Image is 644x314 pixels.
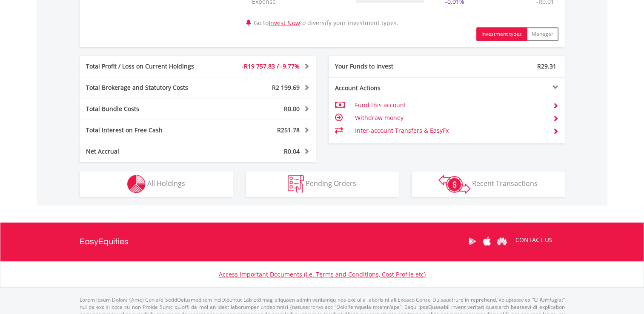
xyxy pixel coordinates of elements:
[412,171,565,197] button: Recent Transactions
[80,171,233,197] button: All Holdings
[355,111,546,124] td: Withdraw money
[472,179,538,188] span: Recent Transactions
[284,105,300,113] span: R0.00
[509,228,558,252] a: CONTACT US
[269,19,300,27] a: Invest Now
[480,228,495,254] a: Apple
[537,62,556,70] span: R29.31
[80,62,218,71] div: Total Profit / Loss on Current Holdings
[495,228,509,254] a: Huawei
[355,124,546,137] td: Inter-account Transfers & EasyFx
[355,99,546,111] td: Fund this account
[288,175,304,193] img: pending_instructions-wht.png
[476,27,527,41] button: Investment types
[80,83,218,92] div: Total Brokerage and Statutory Costs
[219,270,426,278] a: Access Important Documents (i.e. Terms and Conditions, Cost Profile etc)
[80,147,218,156] div: Net Accrual
[80,105,218,113] div: Total Bundle Costs
[127,175,146,193] img: holdings-wht.png
[277,126,300,134] span: R251.78
[465,228,480,254] a: Google Play
[306,179,356,188] span: Pending Orders
[80,223,129,261] a: EasyEquities
[272,83,300,91] span: R2 199.69
[242,62,300,70] span: -R19 757.83 / -9.77%
[329,62,447,71] div: Your Funds to Invest
[147,179,185,188] span: All Holdings
[284,147,300,155] span: R0.04
[527,27,558,41] button: Manager
[80,126,218,134] div: Total Interest on Free Cash
[329,84,447,92] div: Account Actions
[438,175,470,194] img: transactions-zar-wht.png
[246,171,399,197] button: Pending Orders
